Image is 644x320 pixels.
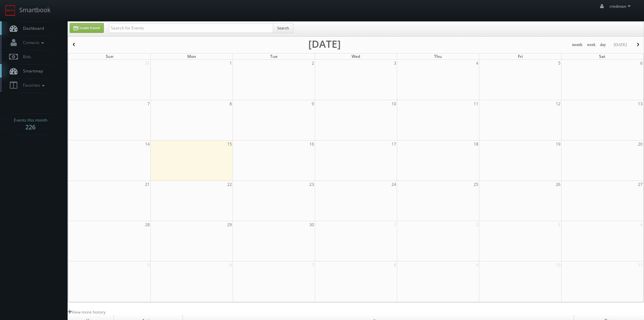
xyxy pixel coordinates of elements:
span: 13 [637,100,643,107]
span: 7 [147,100,150,107]
span: 12 [555,100,561,107]
span: 27 [637,181,643,188]
span: 7 [311,261,315,269]
button: [DATE] [611,41,629,49]
span: 2 [311,60,315,67]
span: 1 [229,60,233,67]
span: 20 [637,141,643,148]
button: week [585,41,598,49]
span: rredmon [610,3,633,9]
span: 17 [391,141,397,148]
h2: [DATE] [308,41,341,47]
span: Events this month [14,117,47,124]
span: 8 [393,261,397,269]
span: 28 [144,221,150,228]
span: 14 [144,141,150,148]
span: 6 [640,60,643,67]
span: Fri [518,54,523,59]
span: Contacts [20,40,46,45]
a: Create Event [70,23,104,33]
span: 31 [144,60,150,67]
span: Dashboard [20,25,44,31]
span: Sat [599,54,605,59]
span: Smartmap [20,68,43,74]
span: 18 [473,141,479,148]
span: 9 [475,261,479,269]
span: 19 [555,141,561,148]
a: View more history [68,309,105,315]
span: 23 [309,181,315,188]
span: 22 [226,181,233,188]
span: 26 [555,181,561,188]
span: 3 [393,60,397,67]
strong: 226 [25,123,35,131]
span: 5 [557,60,561,67]
span: 2 [475,221,479,228]
span: 15 [226,141,233,148]
span: 5 [147,261,150,269]
span: 3 [557,221,561,228]
button: Search [273,23,293,33]
span: 16 [309,141,315,148]
span: Sun [106,54,114,59]
img: smartbook-logo.png [5,5,16,16]
span: 11 [637,261,643,269]
span: 10 [391,100,397,107]
span: 21 [144,181,150,188]
span: Bids [20,54,31,60]
span: 4 [640,221,643,228]
span: Thu [434,54,442,59]
span: 11 [473,100,479,107]
span: Tue [270,54,278,59]
input: Search for Events [109,23,273,33]
span: 10 [555,261,561,269]
span: 30 [309,221,315,228]
span: Favorites [20,82,46,88]
span: 29 [226,221,233,228]
span: 9 [311,100,315,107]
span: 24 [391,181,397,188]
span: 25 [473,181,479,188]
span: Mon [187,54,196,59]
span: 6 [229,261,233,269]
span: 8 [229,100,233,107]
span: 1 [393,221,397,228]
button: month [570,41,585,49]
span: 4 [475,60,479,67]
button: day [598,41,609,49]
span: Wed [352,54,360,59]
